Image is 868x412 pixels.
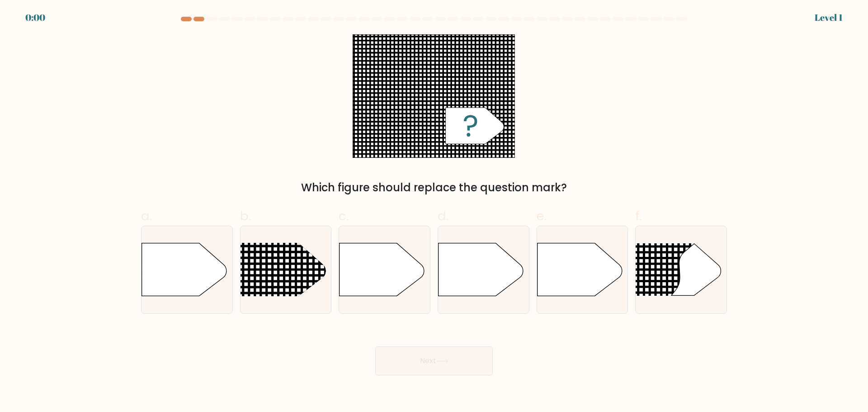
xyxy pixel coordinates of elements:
div: Level 1 [815,11,843,24]
span: d. [438,207,448,225]
span: a. [141,207,152,225]
div: Which figure should replace the question mark? [146,180,722,196]
button: Next [375,346,493,375]
span: f. [635,207,642,225]
span: e. [537,207,547,225]
span: b. [240,207,251,225]
span: c. [339,207,349,225]
div: 0:00 [25,11,45,24]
